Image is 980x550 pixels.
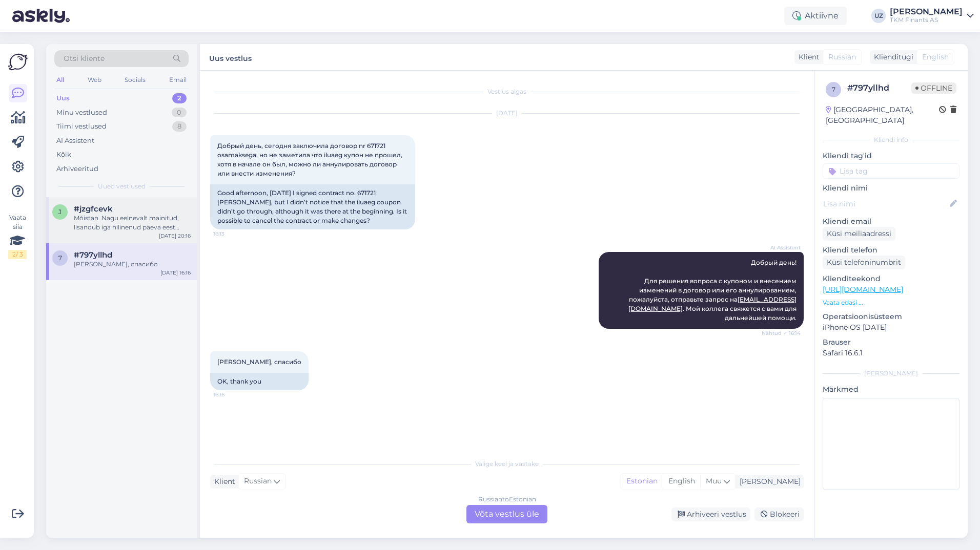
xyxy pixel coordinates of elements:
span: Otsi kliente [64,53,105,64]
p: Operatsioonisüsteem [823,311,959,322]
div: Uus [56,93,70,103]
p: Kliendi email [823,216,959,227]
span: 7 [58,254,62,262]
div: 8 [172,121,187,132]
div: # 797yllhd [847,82,911,94]
div: OK, thank you [210,373,309,390]
span: [PERSON_NAME], спасибо [217,358,301,366]
span: j [58,208,62,216]
div: [PERSON_NAME] [736,476,801,487]
div: 2 [172,93,187,103]
span: Offline [911,82,956,94]
div: Valige keel ja vastake [210,459,804,469]
div: Küsi telefoninumbrit [823,256,905,269]
div: AI Assistent [56,136,94,146]
div: Web [86,73,104,87]
span: #797yllhd [74,250,112,260]
div: Vestlus algas [210,87,804,96]
div: Kõik [56,150,71,160]
div: [DATE] [210,109,804,118]
div: Email [167,73,189,87]
div: Minu vestlused [56,108,107,118]
div: All [54,73,66,87]
input: Lisa nimi [823,198,948,209]
p: Kliendi telefon [823,245,959,256]
span: Добрый день! Для решения вопроса с купоном и внесением изменений в договор или его аннулированием... [628,259,798,322]
div: [PERSON_NAME] [890,8,963,16]
span: Russian [244,476,272,487]
span: #jzgfcevk [74,204,113,214]
div: Klienditugi [870,52,913,62]
div: Aktiivne [784,7,847,25]
div: Estonian [621,474,663,489]
div: [PERSON_NAME], спасибо [74,260,191,269]
span: Uued vestlused [98,182,146,191]
a: [PERSON_NAME]TKM Finants AS [890,8,974,24]
p: Märkmed [823,384,959,395]
span: 16:16 [213,391,252,398]
input: Lisa tag [823,163,959,179]
div: 2 / 3 [8,250,27,259]
span: AI Assistent [762,244,801,251]
p: iPhone OS [DATE] [823,322,959,333]
div: Kliendi info [823,135,959,144]
img: Askly Logo [8,52,28,72]
span: Muu [706,476,722,485]
div: 0 [172,108,187,118]
div: Mõistan. Nagu eelnevalt mainitud, lisandub iga hilinenud päeva eest 0.065% viivistasu, mis kuvata... [74,214,191,232]
div: Russian to Estonian [478,495,536,504]
p: Safari 16.6.1 [823,348,959,358]
div: Küsi meiliaadressi [823,227,895,241]
div: UZ [871,9,886,23]
span: Добрый день, сегодня заключила договор nr 671721 osamaksega, но не заметила что iluaeg купон не п... [217,142,404,177]
div: [DATE] 20:16 [159,232,191,240]
div: Socials [122,73,148,87]
a: [URL][DOMAIN_NAME] [823,285,903,294]
div: Vaata siia [8,213,27,259]
p: Kliendi tag'id [823,151,959,161]
p: Kliendi nimi [823,183,959,194]
div: Tiimi vestlused [56,121,107,132]
div: Blokeeri [754,507,804,521]
div: [PERSON_NAME] [823,369,959,378]
span: English [922,52,949,62]
div: Arhiveeri vestlus [671,507,750,521]
div: Arhiveeritud [56,164,98,174]
label: Uus vestlus [209,50,252,64]
div: Klient [794,52,820,62]
div: Klient [210,476,235,487]
span: Russian [828,52,856,62]
p: Klienditeekond [823,273,959,284]
div: [DATE] 16:16 [160,269,191,277]
div: English [663,474,700,489]
div: [GEOGRAPHIC_DATA], [GEOGRAPHIC_DATA] [826,104,939,126]
span: 16:13 [213,230,252,238]
div: Võta vestlus üle [466,505,547,523]
p: Brauser [823,337,959,348]
div: Good afternoon, [DATE] I signed contract no. 671721 [PERSON_NAME], but I didn’t notice that the i... [210,184,415,229]
span: Nähtud ✓ 16:14 [762,329,801,337]
span: 7 [832,86,835,93]
div: TKM Finants AS [890,16,963,24]
p: Vaata edasi ... [823,298,959,307]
